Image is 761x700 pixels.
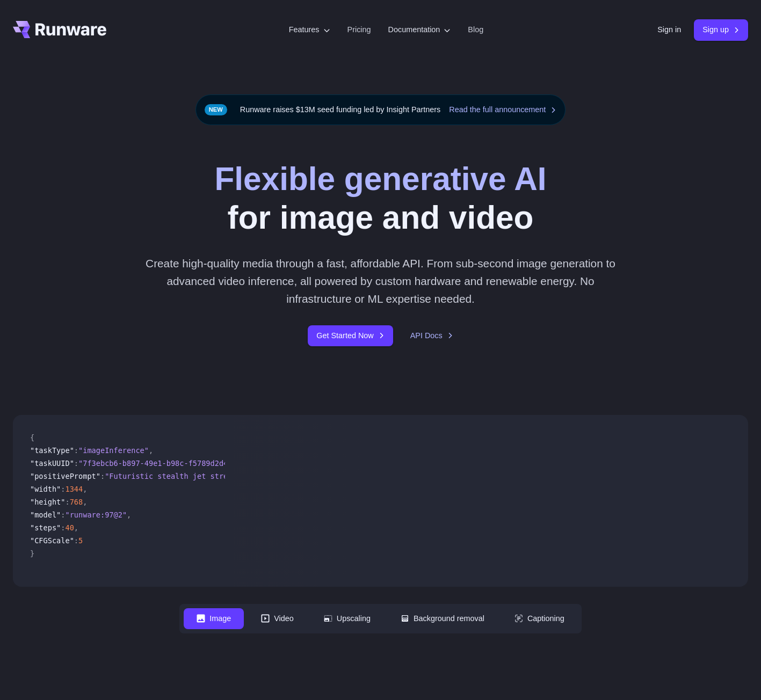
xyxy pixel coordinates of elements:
[83,485,87,493] span: ,
[105,472,505,480] span: "Futuristic stealth jet streaking through a neon-lit cityscape with glowing purple exhaust"
[30,523,61,532] span: "steps"
[502,608,577,629] button: Captioning
[184,608,244,629] button: Image
[145,254,615,308] p: Create high-quality media through a fast, affordable API. From sub-second image generation to adv...
[74,523,78,532] span: ,
[30,446,74,455] span: "taskType"
[30,485,61,493] span: "width"
[61,511,65,519] span: :
[311,608,383,629] button: Upscaling
[65,511,127,519] span: "runware:97@2"
[78,536,83,545] span: 5
[195,94,566,125] div: Runware raises $13M seed funding led by Insight Partners
[248,608,307,629] button: Video
[100,472,105,480] span: :
[61,523,65,532] span: :
[30,549,34,558] span: }
[388,608,497,629] button: Background removal
[78,459,245,468] span: "7f3ebcb6-b897-49e1-b98c-f5789d2d40d7"
[347,24,371,36] a: Pricing
[30,472,100,480] span: "positivePrompt"
[694,19,748,40] a: Sign up
[308,325,393,346] a: Get Started Now
[65,523,74,532] span: 40
[388,24,451,36] label: Documentation
[214,161,546,197] strong: Flexible generative AI
[65,498,69,506] span: :
[30,459,74,468] span: "taskUUID"
[78,446,149,455] span: "imageInference"
[30,433,34,442] span: {
[30,536,74,545] span: "CFGScale"
[149,446,153,455] span: ,
[74,536,78,545] span: :
[657,24,681,36] a: Sign in
[65,485,83,493] span: 1344
[70,498,83,506] span: 768
[214,159,546,237] h1: for image and video
[61,485,65,493] span: :
[127,511,131,519] span: ,
[74,446,78,455] span: :
[30,511,61,519] span: "model"
[83,498,87,506] span: ,
[449,104,556,116] a: Read the full announcement
[30,498,65,506] span: "height"
[13,21,106,38] a: Go to /
[410,330,453,342] a: API Docs
[74,459,78,468] span: :
[289,24,330,36] label: Features
[468,24,483,36] a: Blog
